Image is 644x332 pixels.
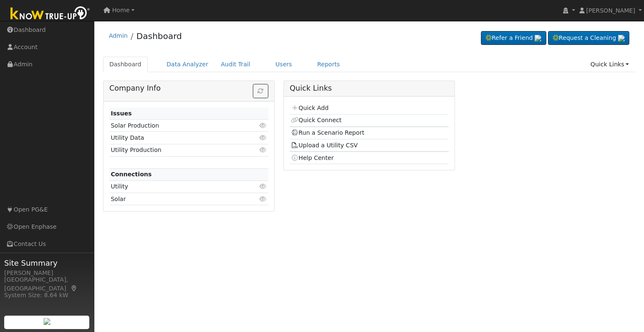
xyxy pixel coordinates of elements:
td: Utility [109,180,243,193]
h5: Company Info [109,84,268,93]
i: Click to view [260,135,267,141]
span: Home [112,7,130,13]
i: Click to view [260,183,267,189]
a: Quick Add [291,105,328,111]
a: Help Center [291,154,334,161]
td: Solar [109,193,243,205]
strong: Connections [111,171,152,178]
i: Click to view [260,147,267,153]
a: Refer a Friend [481,31,546,45]
img: retrieve [44,318,50,325]
a: Audit Trail [215,57,257,72]
a: Reports [311,57,346,72]
td: Solar Production [109,120,243,132]
a: Map [70,285,78,292]
div: [GEOGRAPHIC_DATA], [GEOGRAPHIC_DATA] [4,275,90,293]
h5: Quick Links [290,84,449,93]
a: Quick Links [584,57,635,72]
a: Upload a Utility CSV [291,142,358,149]
a: Request a Cleaning [548,31,629,45]
div: System Size: 8.64 kW [4,291,90,300]
td: Utility Production [109,144,243,156]
a: Users [269,57,299,72]
span: Site Summary [4,257,90,269]
div: [PERSON_NAME] [4,269,90,277]
img: retrieve [618,35,625,42]
a: Quick Connect [291,117,341,123]
a: Admin [109,32,128,39]
span: [PERSON_NAME] [586,7,635,14]
i: Click to view [260,123,267,128]
a: Dashboard [136,31,182,41]
img: Know True-Up [6,5,94,24]
img: retrieve [535,35,541,42]
td: Utility Data [109,132,243,144]
a: Data Analyzer [160,57,215,72]
a: Dashboard [103,57,148,72]
i: Click to view [260,196,267,202]
a: Run a Scenario Report [291,129,364,136]
strong: Issues [111,110,132,117]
